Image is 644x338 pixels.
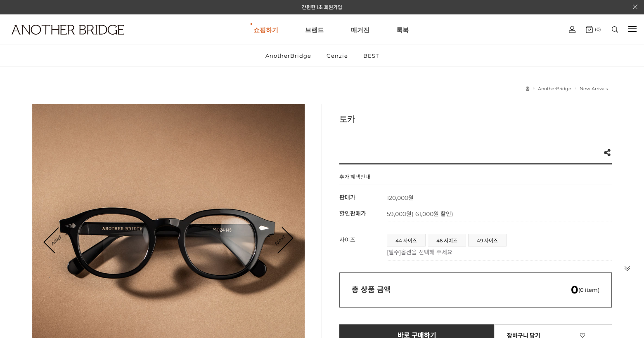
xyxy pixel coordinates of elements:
li: 46 사이즈 [428,234,466,246]
a: Next [267,228,292,253]
a: BEST [356,45,386,66]
strong: 120,000원 [387,194,414,202]
a: 쇼핑하기 [253,15,278,45]
img: cart [569,26,575,33]
span: ( 61,000원 할인) [412,210,453,218]
span: 판매가 [339,194,355,201]
h4: 추가 혜택안내 [339,173,370,185]
h3: 토카 [339,113,612,125]
li: 44 사이즈 [387,234,426,246]
p: [필수] [387,248,608,256]
a: AnotherBridge [538,86,571,92]
a: Prev [45,228,69,253]
a: 홈 [526,86,530,92]
span: (0) [593,26,601,32]
a: 룩북 [396,15,409,45]
img: logo [12,25,124,35]
strong: 총 상품 금액 [352,285,391,294]
a: 간편한 1초 회원가입 [302,4,342,10]
a: 46 사이즈 [428,234,466,246]
span: 할인판매가 [339,210,366,217]
img: cart [586,26,593,33]
li: 49 사이즈 [468,234,507,246]
a: 매거진 [351,15,369,45]
a: Genzie [320,45,355,66]
a: logo [4,25,101,55]
a: 브랜드 [305,15,324,45]
a: New Arrivals [580,86,608,92]
a: 49 사이즈 [469,234,506,246]
th: 사이즈 [339,230,387,261]
a: AnotherBridge [258,45,318,66]
a: (0) [586,26,601,33]
img: search [612,26,618,33]
a: 44 사이즈 [387,234,425,246]
em: 0 [571,283,578,296]
span: (0 item) [571,286,599,293]
span: 59,000원 [387,210,453,218]
span: 옵션을 선택해 주세요 [401,249,452,256]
